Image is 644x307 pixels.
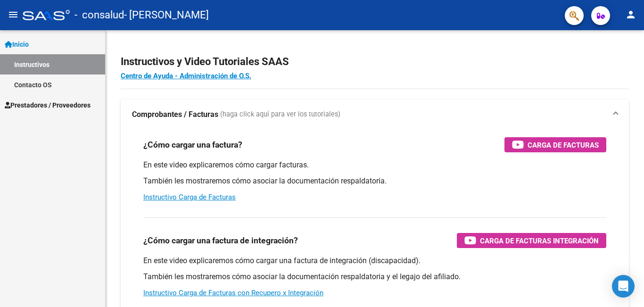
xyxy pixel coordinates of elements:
h2: Instructivos y Video Tutoriales SAAS [121,53,629,71]
button: Carga de Facturas [504,137,606,152]
mat-expansion-panel-header: Comprobantes / Facturas (haga click aquí para ver los tutoriales) [121,100,629,130]
h3: ¿Cómo cargar una factura? [143,138,242,151]
span: Carga de Facturas [528,139,599,151]
span: Prestadores / Proveedores [5,100,91,110]
span: Carga de Facturas Integración [480,235,599,247]
span: - consalud [74,5,124,25]
a: Centro de Ayuda - Administración de O.S. [121,72,251,80]
button: Carga de Facturas Integración [457,233,606,248]
h3: ¿Cómo cargar una factura de integración? [143,234,298,247]
a: Instructivo Carga de Facturas con Recupero x Integración [143,289,323,297]
span: - [PERSON_NAME] [124,5,209,25]
p: En este video explicaremos cómo cargar una factura de integración (discapacidad). [143,256,606,266]
a: Instructivo Carga de Facturas [143,193,236,201]
strong: Comprobantes / Facturas [132,109,218,120]
span: (haga click aquí para ver los tutoriales) [220,109,340,120]
p: En este video explicaremos cómo cargar facturas. [143,160,606,170]
mat-icon: menu [8,9,19,20]
div: Open Intercom Messenger [612,275,635,298]
p: También les mostraremos cómo asociar la documentación respaldatoria. [143,176,606,186]
mat-icon: person [625,9,636,20]
p: También les mostraremos cómo asociar la documentación respaldatoria y el legajo del afiliado. [143,272,606,282]
span: Inicio [5,39,29,50]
